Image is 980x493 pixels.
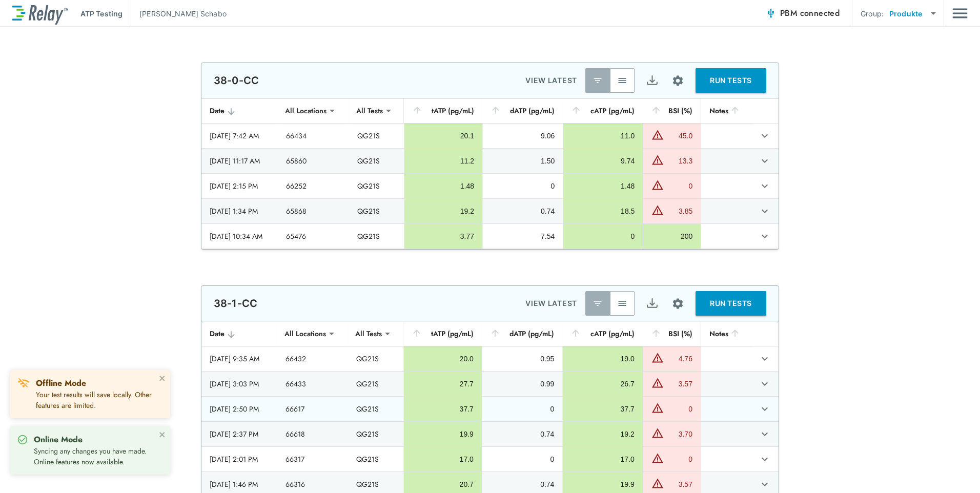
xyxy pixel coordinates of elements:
div: [DATE] 11:17 AM [210,156,270,166]
img: Connected Icon [766,8,776,18]
div: [DATE] 3:03 PM [210,379,269,389]
td: QG21S [349,149,404,173]
img: Latest [593,298,603,309]
button: expand row [756,202,773,220]
strong: Offline Mode [36,377,86,389]
div: 11.0 [571,131,635,141]
div: dATP (pg/mL) [491,105,555,117]
td: QG21S [348,447,403,471]
div: 37.7 [571,404,634,414]
div: 13.3 [666,156,692,166]
td: 65476 [278,224,349,249]
img: Warning [651,179,664,191]
div: 200 [651,231,692,241]
img: Settings Icon [671,297,684,310]
div: 0 [491,181,555,191]
button: expand row [756,375,773,393]
div: 19.0 [571,354,634,364]
div: 0 [666,404,692,414]
div: 20.1 [413,131,474,141]
button: expand row [756,228,773,245]
div: 19.2 [413,206,474,216]
div: tATP (pg/mL) [412,327,474,340]
button: expand row [756,177,773,195]
img: Warning [651,402,664,414]
div: 1.50 [491,156,555,166]
p: Syncing any changes you have made. Online features now available. [34,446,156,467]
button: Site setup [664,290,691,317]
div: 45.0 [666,131,692,141]
div: 18.5 [571,206,635,216]
div: 9.06 [491,131,555,141]
td: 66252 [278,174,349,198]
div: [DATE] 10:34 AM [210,231,270,241]
div: 0 [666,454,692,464]
p: Your test results will save locally. Other features are limited. [36,389,156,411]
div: 27.7 [412,379,474,389]
div: 0 [666,181,692,191]
img: Warning [651,352,664,364]
p: [PERSON_NAME] Schabo [139,8,227,19]
div: 26.7 [571,379,634,389]
div: cATP (pg/mL) [571,105,635,117]
div: 0.74 [491,479,555,489]
button: RUN TESTS [696,291,766,316]
img: Warning [651,427,664,439]
div: 0 [571,231,635,241]
div: 11.2 [413,156,474,166]
div: All Tests [348,323,389,344]
td: QG21S [349,199,404,223]
img: View All [617,298,627,309]
button: Export [640,291,664,316]
div: Notes [709,327,745,340]
img: Offline [17,377,30,389]
td: 66317 [277,447,349,471]
p: 38-1-CC [214,297,257,310]
span: connected [800,7,840,19]
strong: Online Mode [34,434,83,445]
p: 38-0-CC [214,74,259,87]
button: expand row [756,450,773,468]
img: Warning [651,452,664,464]
button: expand row [756,400,773,418]
img: Online [17,435,28,445]
img: Export Icon [646,297,659,310]
div: 1.48 [413,181,474,191]
td: QG21S [349,174,404,198]
div: [DATE] 7:42 AM [210,131,270,141]
div: 20.7 [412,479,474,489]
p: Group: [861,8,884,19]
div: 0.95 [491,354,555,364]
img: LuminUltra Relay [12,3,68,25]
div: 4.76 [666,354,692,364]
div: 0.74 [491,429,555,439]
div: 0.99 [491,379,555,389]
img: Warning [651,129,664,141]
div: All Locations [277,323,333,344]
p: VIEW LATEST [525,74,577,87]
div: [DATE] 9:35 AM [210,354,269,364]
th: Date [201,98,278,124]
td: 65868 [278,199,349,223]
div: dATP (pg/mL) [490,327,555,340]
img: View All [617,75,627,86]
div: 7.54 [491,231,555,241]
div: 19.2 [571,429,634,439]
div: 19.9 [571,479,634,489]
td: 65860 [278,149,349,173]
div: 20.0 [412,354,474,364]
td: 66618 [277,422,349,446]
td: 66434 [278,124,349,148]
th: Date [201,321,277,346]
div: [DATE] 2:50 PM [210,404,269,414]
div: [DATE] 1:34 PM [210,206,270,216]
div: Notes [709,105,745,117]
div: 3.70 [666,429,692,439]
div: BSI (%) [651,105,692,117]
div: 0 [491,454,555,464]
td: 66432 [277,346,349,371]
button: expand row [756,127,773,145]
button: Main menu [952,4,968,23]
div: 1.48 [571,181,635,191]
div: 0.74 [491,206,555,216]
